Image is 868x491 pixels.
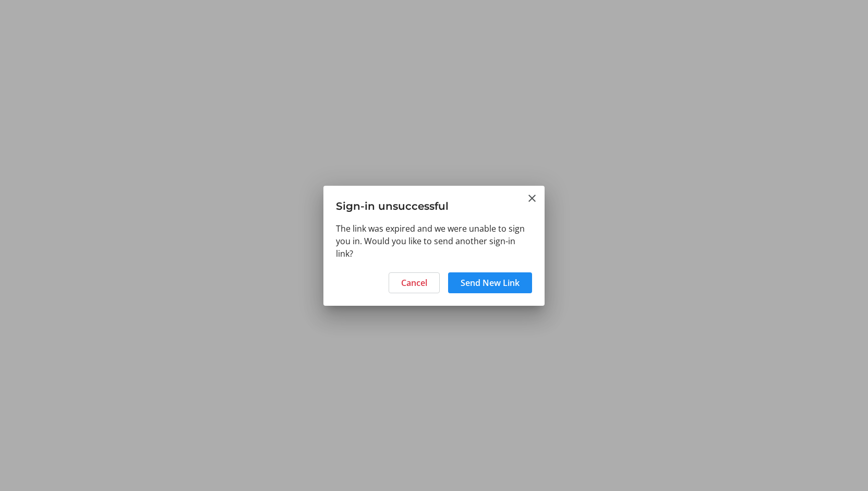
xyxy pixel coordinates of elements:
[448,272,532,293] button: Send New Link
[389,272,440,293] button: Cancel
[401,277,427,289] span: Cancel
[323,186,545,222] h3: Sign-in unsuccessful
[526,192,538,205] button: Close
[323,222,545,266] div: The link was expired and we were unable to sign you in. Would you like to send another sign-in link?
[461,277,520,289] span: Send New Link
